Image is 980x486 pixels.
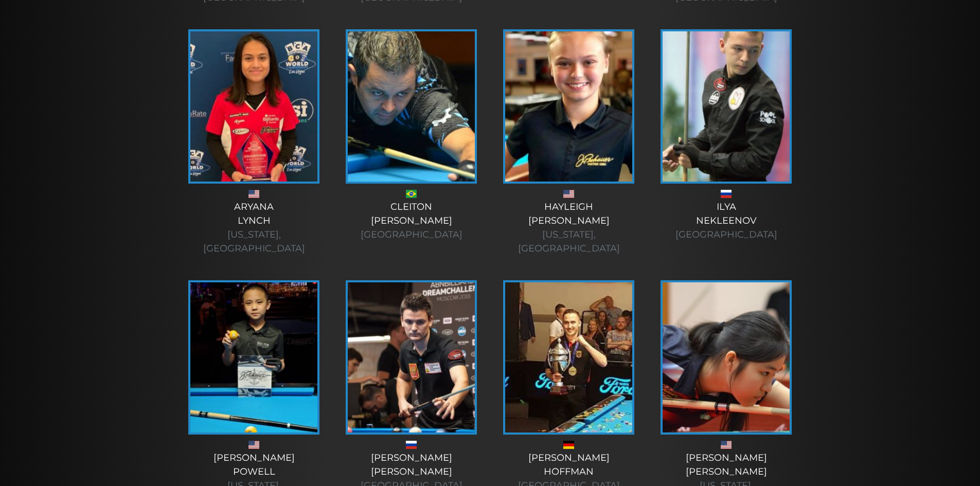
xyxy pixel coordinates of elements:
[663,282,790,433] img: 45313985_10217186318317344_4373518970783793152_o-225x320.jpg
[348,282,475,433] img: KonstantinStepanov2-225x320.jpg
[505,31,632,182] img: hayleigh-1-225x320.jpg
[348,31,475,182] img: pref-cleighton-225x320.jpg
[658,29,795,242] a: IlyaNekleenov [GEOGRAPHIC_DATA]
[186,228,323,256] div: [US_STATE], [GEOGRAPHIC_DATA]
[658,228,795,242] div: [GEOGRAPHIC_DATA]
[658,200,795,242] div: Ilya Nekleenov
[343,29,480,242] a: Cleiton[PERSON_NAME] [GEOGRAPHIC_DATA]
[501,228,637,256] div: [US_STATE], [GEOGRAPHIC_DATA]
[343,228,480,242] div: [GEOGRAPHIC_DATA]
[190,31,317,182] img: aryana-bca-win-2-1-e1564582366468-225x320.jpg
[186,29,323,256] a: AryanaLynch [US_STATE], [GEOGRAPHIC_DATA]
[663,31,790,182] img: Ilya-Nekleenov-225x320.jpg
[190,282,317,433] img: jin-for-website-e1628181284509-225x320.jpg
[343,200,480,242] div: Cleiton [PERSON_NAME]
[501,200,637,256] div: Hayleigh [PERSON_NAME]
[501,29,637,256] a: Hayleigh[PERSON_NAME] [US_STATE], [GEOGRAPHIC_DATA]
[186,200,323,256] div: Aryana Lynch
[505,282,632,433] img: Patrick-Hofmann-225x320.jpg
